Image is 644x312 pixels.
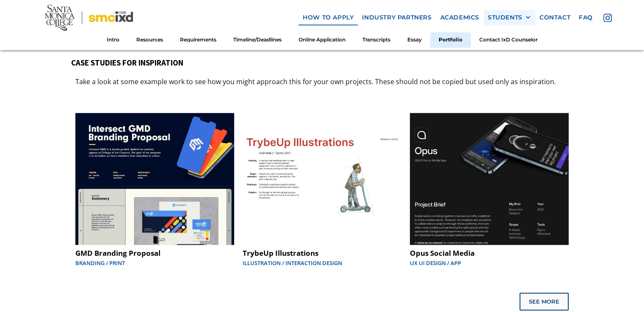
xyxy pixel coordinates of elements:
div: Illustration / Interaction Design [243,259,401,267]
a: Opus Social MediaUX UI Design / App [406,109,573,271]
div: See More [529,298,559,305]
a: industry partners [358,10,436,26]
div: STUDENTS [488,14,522,22]
div: List [71,293,573,310]
a: Portfolio [430,33,471,48]
p: Take a look at some example work to see how you might approach this for your own projects. These ... [71,76,560,88]
a: Next Page [520,293,569,310]
div: GMD Branding Proposal [75,249,234,257]
a: TrybeUp IllustrationsIllustration / Interaction Design [238,109,406,271]
a: faq [575,10,597,26]
a: Intro [98,33,128,48]
img: Santa Monica College - SMC IxD logo [45,5,133,31]
div: Opus Social Media [410,249,569,257]
a: Online Application [290,33,354,48]
a: Timeline/Deadlines [225,33,290,48]
div: TrybeUp Illustrations [243,249,401,257]
h5: CASE STUDIES FOR INSPIRATION [71,58,573,68]
div: STUDENTS [488,14,531,22]
a: Transcripts [354,33,399,48]
a: Contact IxD Counselor [471,33,546,48]
a: how to apply [299,10,358,26]
a: Requirements [171,33,225,48]
a: Resources [128,33,171,48]
a: contact [535,10,575,26]
div: UX UI Design / App [410,259,569,267]
div: Branding / Print [75,259,234,267]
a: GMD Branding ProposalBranding / Print [71,109,238,271]
a: Academics [436,10,484,26]
img: icon - instagram [603,14,612,22]
a: Essay [399,33,430,48]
